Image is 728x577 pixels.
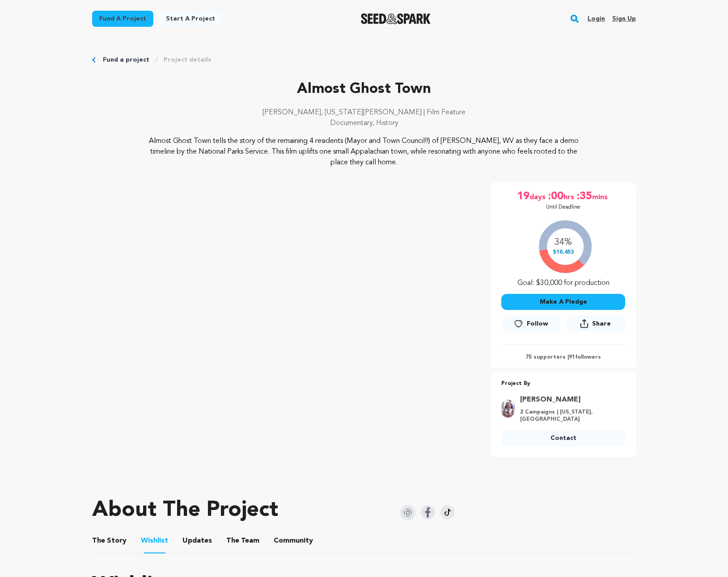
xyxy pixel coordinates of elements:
p: Until Deadline [546,204,580,211]
span: :35 [576,189,592,204]
p: [PERSON_NAME], [US_STATE][PERSON_NAME] | Film Feature [92,107,636,118]
img: Seed&Spark Tiktok Icon [440,505,455,519]
a: Fund a project [103,55,149,64]
span: days [529,189,547,204]
a: Follow [501,316,560,332]
span: The [92,535,105,546]
img: Seed&Spark Logo Dark Mode [361,13,431,24]
span: mins [592,189,609,204]
a: Fund a project [92,11,153,27]
span: :00 [547,189,563,204]
span: 19 [517,189,529,204]
button: Make A Pledge [501,294,625,310]
button: Share [566,315,625,332]
p: Almost Ghost Town tells the story of the remaining 4 residents (Mayor and Town Council!!) of [PER... [147,136,582,168]
span: Community [274,535,313,546]
span: Updates [182,535,212,546]
p: 2 Campaigns | [US_STATE], [GEOGRAPHIC_DATA] [520,409,620,423]
img: 335b6d63e9f535f0.jpg [501,400,515,418]
span: 91 [569,355,575,360]
a: Login [588,12,605,26]
p: Almost Ghost Town [92,79,636,100]
span: hrs [563,189,576,204]
span: The [226,535,239,546]
img: Seed&Spark Facebook Icon [421,505,435,519]
a: Contact [501,430,625,446]
a: Start a project [159,11,222,27]
span: Wishlist [141,535,168,546]
a: Goto Jillian Howell profile [520,394,620,405]
a: Sign up [612,12,636,26]
span: Share [592,319,611,328]
div: Breadcrumb [92,55,636,64]
span: Story [92,535,127,546]
a: Project details [164,55,211,64]
img: Seed&Spark Instagram Icon [400,505,415,520]
span: Follow [527,319,548,328]
a: Seed&Spark Homepage [361,13,431,24]
span: Share [566,315,625,335]
p: 75 supporters | followers [501,354,625,361]
span: Team [226,535,259,546]
p: Project By [501,379,625,389]
p: Documentary, History [92,118,636,129]
h1: About The Project [92,500,278,521]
